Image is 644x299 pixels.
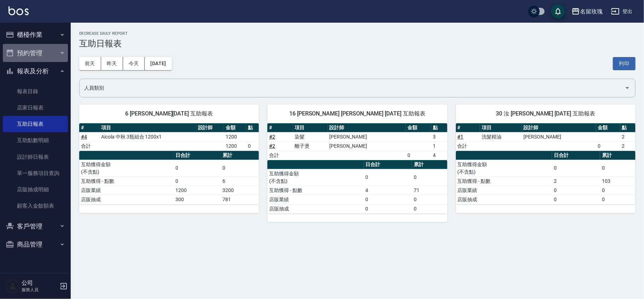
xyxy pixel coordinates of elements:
a: #2 [269,143,275,149]
td: 洗髮精油 [480,132,522,141]
td: 互助獲得 - 點數 [456,176,552,186]
td: 103 [600,176,636,186]
button: 預約管理 [3,44,68,62]
th: 點 [246,123,259,132]
button: 今天 [123,57,145,70]
td: 1200 [224,132,246,141]
td: 1 [431,141,447,151]
th: 設計師 [196,123,224,132]
td: 0 [364,169,412,186]
td: 互助獲得 - 點數 [79,176,174,186]
a: #1 [458,134,464,140]
span: 30 汝 [PERSON_NAME] [DATE] 互助報表 [464,110,627,117]
th: 累計 [221,151,259,160]
td: 店販抽成 [456,195,552,204]
td: 1200 [224,141,246,151]
a: #2 [269,134,275,140]
h3: 互助日報表 [79,39,636,49]
button: save [551,4,565,18]
td: 合計 [267,151,293,160]
td: 781 [221,195,259,204]
a: 設計師日報表 [3,149,68,165]
button: 登出 [608,5,636,18]
table: a dense table [79,151,259,204]
td: [PERSON_NAME] [328,141,406,151]
th: # [267,123,293,132]
h2: Decrease Daily Report [79,31,636,36]
td: 0 [174,160,221,176]
td: 0 [552,160,600,176]
td: [PERSON_NAME] [522,132,596,141]
th: # [79,123,99,132]
td: 0 [406,151,431,160]
th: 日合計 [174,151,221,160]
th: 累計 [600,151,636,160]
th: 金額 [224,123,246,132]
td: 互助獲得 - 點數 [267,186,364,195]
button: 昨天 [101,57,123,70]
button: 前天 [79,57,101,70]
td: 0 [600,195,636,204]
th: 項目 [480,123,522,132]
img: Person [6,279,20,293]
p: 服務人員 [22,287,58,293]
td: 0 [552,186,600,195]
button: 報表及分析 [3,62,68,80]
td: 店販業績 [79,186,174,195]
td: 2 [620,141,636,151]
td: 0 [174,176,221,186]
table: a dense table [267,123,447,160]
td: 店販業績 [456,186,552,195]
td: 71 [412,186,447,195]
th: 點 [431,123,447,132]
button: 櫃檯作業 [3,26,68,44]
a: 店販抽成明細 [3,181,68,198]
td: 3 [431,132,447,141]
td: 染髮 [293,132,327,141]
a: #4 [81,134,87,140]
th: 日合計 [364,160,412,169]
a: 互助日報表 [3,116,68,132]
td: 4 [431,151,447,160]
td: 4 [364,186,412,195]
a: 顧客入金餘額表 [3,198,68,214]
td: 0 [412,169,447,186]
td: 離子燙 [293,141,327,151]
td: 0 [600,160,636,176]
table: a dense table [456,151,636,204]
th: 金額 [406,123,431,132]
td: 0 [600,186,636,195]
td: 6 [221,176,259,186]
td: 互助獲得金額 (不含點) [267,169,364,186]
button: 商品管理 [3,235,68,254]
table: a dense table [79,123,259,151]
td: [PERSON_NAME] [328,132,406,141]
span: 6 [PERSON_NAME][DATE] 互助報表 [88,110,250,117]
a: 互助點數明細 [3,132,68,148]
td: Aicola 中秋 3瓶組合 1200x1 [99,132,196,141]
td: 互助獲得金額 (不含點) [456,160,552,176]
table: a dense table [456,123,636,151]
th: 項目 [99,123,196,132]
th: 項目 [293,123,327,132]
td: 合計 [456,141,480,151]
td: 0 [364,204,412,213]
td: 2 [552,176,600,186]
span: 16 [PERSON_NAME] [PERSON_NAME] [DATE] 互助報表 [276,110,439,117]
table: a dense table [267,160,447,214]
td: 0 [552,195,600,204]
td: 店販業績 [267,195,364,204]
td: 互助獲得金額 (不含點) [79,160,174,176]
h5: 公司 [22,280,58,287]
button: 客戶管理 [3,217,68,236]
div: 名留玫瑰 [580,7,603,16]
img: Logo [8,6,29,15]
td: 0 [221,160,259,176]
th: 點 [620,123,636,132]
th: 累計 [412,160,447,169]
a: 報表目錄 [3,83,68,100]
button: [DATE] [145,57,172,70]
td: 3200 [221,186,259,195]
th: 日合計 [552,151,600,160]
td: 1200 [174,186,221,195]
